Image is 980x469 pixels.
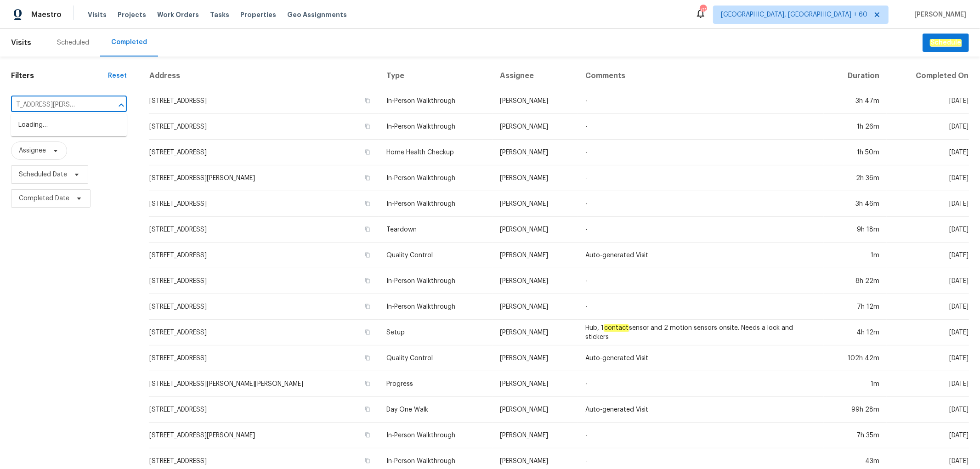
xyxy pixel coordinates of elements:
button: Copy Address [363,225,372,233]
td: In-Person Walkthrough [379,268,493,294]
div: Loading… [11,114,127,136]
span: Projects [118,10,146,19]
td: [PERSON_NAME] [493,217,578,243]
td: [STREET_ADDRESS] [149,191,379,217]
button: Copy Address [363,148,372,156]
button: Copy Address [363,379,372,388]
td: [DATE] [887,165,969,191]
button: Copy Address [363,199,372,208]
span: [PERSON_NAME] [911,10,966,19]
td: [DATE] [887,243,969,268]
td: [STREET_ADDRESS] [149,268,379,294]
td: In-Person Walkthrough [379,191,493,217]
td: - [578,423,824,448]
div: Scheduled [57,38,89,47]
button: Copy Address [363,302,372,311]
td: [PERSON_NAME] [493,243,578,268]
td: Teardown [379,217,493,243]
td: 9h 18m [824,217,887,243]
td: - [578,294,824,320]
td: In-Person Walkthrough [379,165,493,191]
td: 8h 22m [824,268,887,294]
div: 703 [700,6,706,15]
th: Comments [578,64,824,88]
td: [DATE] [887,268,969,294]
td: 99h 28m [824,397,887,423]
td: [PERSON_NAME] [493,397,578,423]
td: [DATE] [887,140,969,165]
td: - [578,217,824,243]
input: Search for an address... [11,98,101,112]
em: contact [604,324,629,332]
h1: Filters [11,71,108,80]
td: [DATE] [887,191,969,217]
button: Schedule [923,34,969,52]
button: Copy Address [363,122,372,130]
span: [GEOGRAPHIC_DATA], [GEOGRAPHIC_DATA] + 60 [721,10,867,19]
td: [DATE] [887,397,969,423]
td: [STREET_ADDRESS][PERSON_NAME] [149,423,379,448]
td: Home Health Checkup [379,140,493,165]
td: - [578,165,824,191]
button: Copy Address [363,457,372,465]
td: - [578,191,824,217]
td: 1h 26m [824,114,887,140]
td: Setup [379,320,493,345]
td: Auto-generated Visit [578,345,824,371]
td: [PERSON_NAME] [493,114,578,140]
td: [PERSON_NAME] [493,294,578,320]
td: - [578,140,824,165]
td: Auto-generated Visit [578,243,824,268]
td: [STREET_ADDRESS] [149,397,379,423]
td: [PERSON_NAME] [493,371,578,397]
td: 2h 36m [824,165,887,191]
button: Copy Address [363,354,372,362]
td: [PERSON_NAME] [493,165,578,191]
span: Assignee [19,146,46,155]
td: Progress [379,371,493,397]
td: In-Person Walkthrough [379,88,493,114]
th: Duration [824,64,887,88]
td: [STREET_ADDRESS] [149,88,379,114]
span: Properties [240,10,276,19]
td: [STREET_ADDRESS] [149,294,379,320]
td: [STREET_ADDRESS] [149,243,379,268]
span: Scheduled Date [19,170,67,179]
td: Quality Control [379,345,493,371]
td: [STREET_ADDRESS] [149,320,379,345]
td: Auto-generated Visit [578,397,824,423]
td: Day One Walk [379,397,493,423]
td: - [578,114,824,140]
span: Visits [11,33,31,53]
button: Copy Address [363,405,372,413]
th: Address [149,64,379,88]
td: 7h 12m [824,294,887,320]
td: [PERSON_NAME] [493,268,578,294]
td: [PERSON_NAME] [493,320,578,345]
span: Maestro [31,10,62,19]
td: [DATE] [887,294,969,320]
td: In-Person Walkthrough [379,294,493,320]
td: [PERSON_NAME] [493,423,578,448]
button: Close [115,99,128,112]
em: Schedule [930,39,962,46]
td: [STREET_ADDRESS] [149,345,379,371]
td: [DATE] [887,371,969,397]
td: - [578,268,824,294]
td: [STREET_ADDRESS] [149,114,379,140]
td: In-Person Walkthrough [379,423,493,448]
div: Reset [108,71,127,80]
td: In-Person Walkthrough [379,114,493,140]
th: Completed On [887,64,969,88]
span: Visits [88,10,107,19]
button: Copy Address [363,277,372,285]
button: Copy Address [363,431,372,439]
span: Work Orders [157,10,199,19]
button: Copy Address [363,96,372,105]
td: [STREET_ADDRESS] [149,140,379,165]
button: Copy Address [363,174,372,182]
th: Assignee [493,64,578,88]
td: 7h 35m [824,423,887,448]
span: Geo Assignments [287,10,347,19]
td: 3h 47m [824,88,887,114]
